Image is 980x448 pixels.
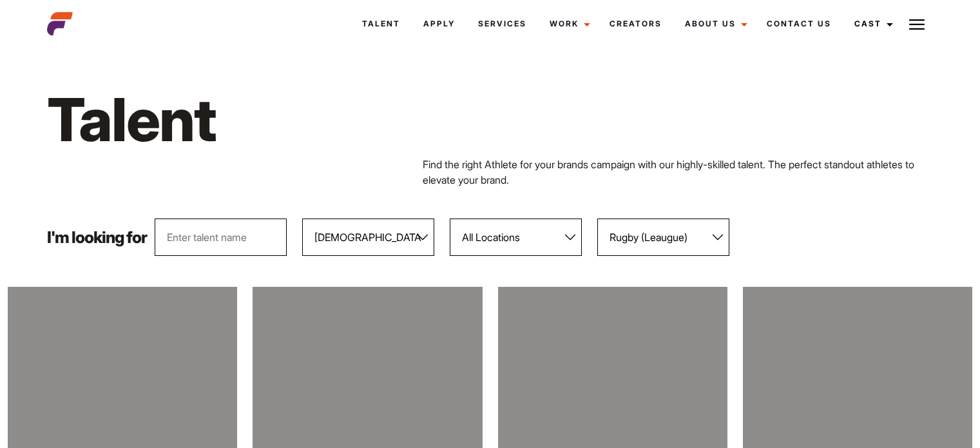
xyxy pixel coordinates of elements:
img: cropped-aefm-brand-fav-22-square.png [47,11,73,37]
a: About Us [673,6,755,41]
img: Burger icon [909,17,925,32]
a: Services [466,6,538,41]
a: Creators [598,6,673,41]
h1: Talent [47,83,557,157]
p: I'm looking for [47,229,147,246]
input: Enter talent name [155,219,287,256]
a: Cast [843,6,901,41]
a: Apply [412,6,466,41]
a: Contact Us [755,6,843,41]
p: Find the right Athlete for your brands campaign with our highly-skilled talent. The perfect stand... [423,157,933,188]
a: Talent [351,6,412,41]
a: Work [538,6,598,41]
